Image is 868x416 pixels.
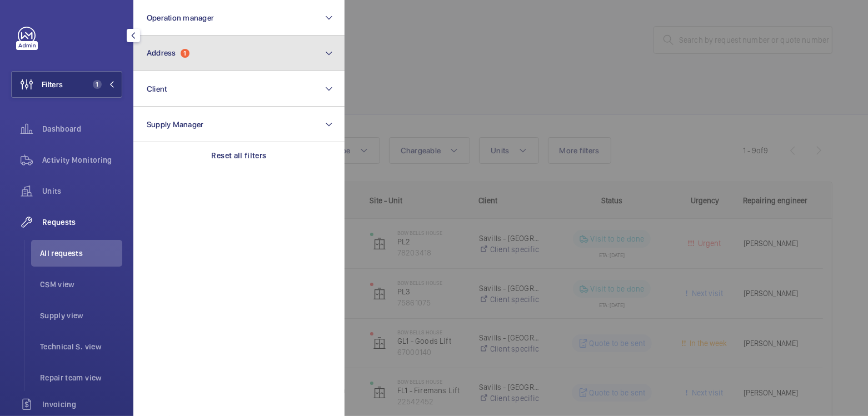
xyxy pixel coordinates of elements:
span: Activity Monitoring [42,154,122,166]
span: Dashboard [42,123,122,134]
span: Invoicing [42,399,122,410]
span: All requests [40,248,122,259]
span: CSM view [40,279,122,290]
span: Units [42,186,122,197]
button: Filters1 [11,71,122,98]
span: Technical S. view [40,341,122,352]
span: Requests [42,217,122,228]
span: 1 [93,80,102,89]
span: Repair team view [40,372,122,383]
span: Filters [42,79,63,90]
span: Supply view [40,310,122,321]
